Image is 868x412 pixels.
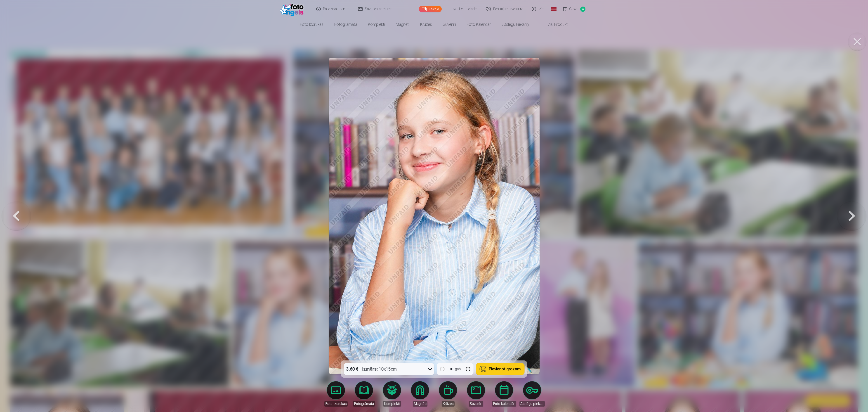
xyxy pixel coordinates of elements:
div: Suvenīri [469,401,483,407]
a: Magnēti [407,381,433,407]
img: /fa1 [280,2,306,16]
a: Fotogrāmata [329,18,363,31]
div: gab. [455,366,462,372]
div: 10x15cm [362,363,397,375]
a: Atslēgu piekariņi [497,18,535,31]
div: Magnēti [413,401,427,407]
a: Foto izdrukas [295,18,329,31]
a: Magnēti [390,18,415,31]
a: Krūzes [435,381,461,407]
div: Foto kalendāri [492,401,516,407]
button: Pievienot grozam [476,363,524,375]
a: Galerija [419,6,442,12]
div: Komplekti [383,401,401,407]
span: Grozs [569,6,578,12]
a: Suvenīri [437,18,461,31]
a: Komplekti [363,18,390,31]
a: Suvenīri [463,381,489,407]
div: Atslēgu piekariņi [519,401,545,407]
span: Pievienot grozam [489,367,521,371]
div: Krūzes [442,401,455,407]
strong: Izmērs : [362,366,378,372]
a: Visi produkti [535,18,574,31]
a: Foto kalendāri [491,381,517,407]
div: 3,60 € [344,363,361,375]
a: Atslēgu piekariņi [519,381,545,407]
span: 4 [580,7,585,12]
a: Fotogrāmata [351,381,377,407]
div: Fotogrāmata [353,401,375,407]
a: Foto kalendāri [461,18,497,31]
a: Komplekti [379,381,405,407]
a: Krūzes [415,18,437,31]
a: Foto izdrukas [323,381,349,407]
div: Foto izdrukas [324,401,348,407]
